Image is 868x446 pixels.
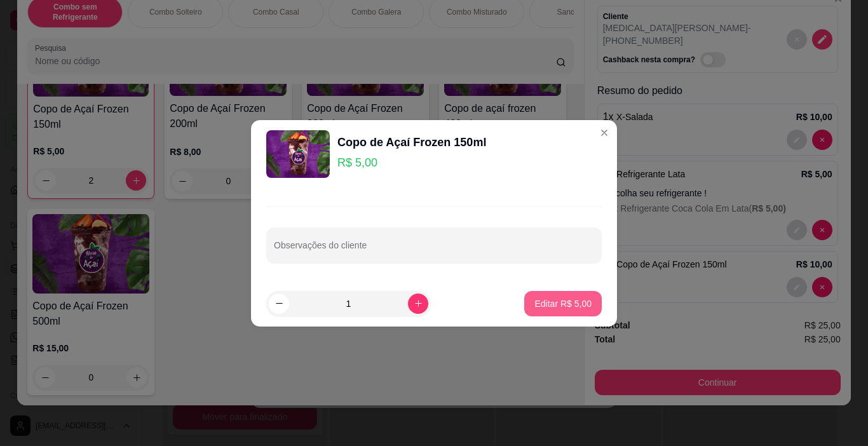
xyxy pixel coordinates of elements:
button: increase-product-quantity [408,294,428,314]
button: Close [594,123,614,143]
button: Editar R$ 5,00 [524,291,602,316]
p: R$ 5,00 [337,154,486,172]
div: Copo de Açaí Frozen 150ml [337,133,486,151]
input: Observações do cliente [274,244,594,257]
button: decrease-product-quantity [269,294,289,314]
p: Editar R$ 5,00 [534,297,592,310]
img: product-image [266,130,330,178]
